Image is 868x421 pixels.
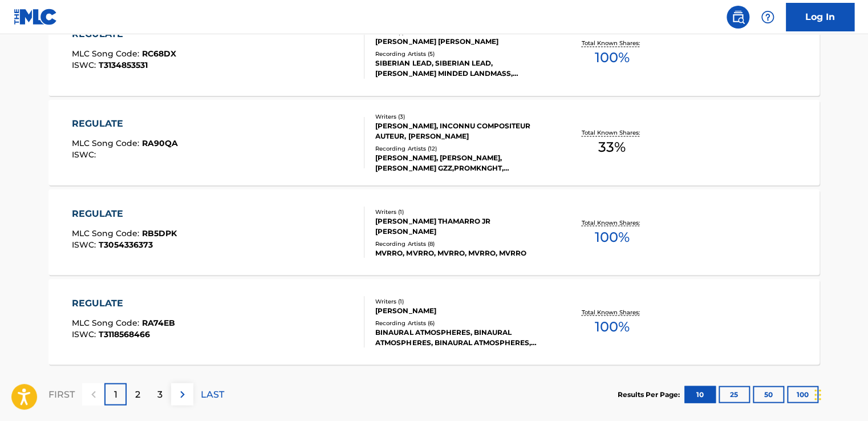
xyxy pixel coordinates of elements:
img: right [176,387,189,401]
div: SIBERIAN LEAD, SIBERIAN LEAD, [PERSON_NAME] MINDED LANDMASS, [PERSON_NAME] MINDED LANDMASS, SIBER... [375,58,547,79]
span: RA90QA [142,138,178,148]
div: Writers ( 3 ) [375,112,547,121]
a: REGULATEMLC Song Code:RA90QAISWC:Writers (3)[PERSON_NAME], INCONNU COMPOSITEUR AUTEUR, [PERSON_NA... [48,100,820,185]
p: Results Per Page: [618,389,683,399]
button: 25 [719,386,750,403]
span: T3134853531 [99,60,148,70]
p: LAST [201,387,224,401]
img: MLC Logo [14,9,58,25]
div: Drag [814,378,821,412]
a: REGULATEMLC Song Code:RC68DXISWC:T3134853531Writers (1)[PERSON_NAME] [PERSON_NAME]Recording Artis... [48,10,820,96]
span: 100 % [594,47,629,68]
span: MLC Song Code : [72,228,142,238]
span: 100 % [594,316,629,337]
iframe: Chat Widget [811,366,868,421]
span: RA74EB [142,317,175,327]
span: MLC Song Code : [72,138,142,148]
a: Public Search [727,6,749,29]
div: BINAURAL ATMOSPHERES, BINAURAL ATMOSPHERES, BINAURAL ATMOSPHERES, BINAURAL ATMOSPHERES, BINAURAL ... [375,327,547,347]
span: ISWC : [72,239,99,249]
div: Recording Artists ( 8 ) [375,239,547,248]
img: help [761,10,774,24]
p: Total Known Shares: [581,128,642,137]
div: [PERSON_NAME], [PERSON_NAME],[PERSON_NAME] GZZ,PROMKNGHT, [PERSON_NAME] FEAT. [PERSON_NAME] GZZ F... [375,153,547,173]
div: [PERSON_NAME], INCONNU COMPOSITEUR AUTEUR, [PERSON_NAME] [375,121,547,141]
span: MLC Song Code : [72,317,142,327]
span: RC68DX [142,48,176,59]
button: 50 [753,386,784,403]
p: 1 [114,387,117,401]
div: REGULATE [72,117,178,131]
span: T3118568466 [99,329,150,339]
div: [PERSON_NAME] [PERSON_NAME] [375,37,547,47]
div: Writers ( 1 ) [375,207,547,216]
span: MLC Song Code : [72,48,142,59]
button: 10 [684,386,716,403]
div: [PERSON_NAME] [375,305,547,315]
p: Total Known Shares: [581,307,642,316]
p: FIRST [48,387,75,401]
div: Recording Artists ( 5 ) [375,50,547,58]
span: 33 % [598,137,626,157]
div: Recording Artists ( 12 ) [375,144,547,153]
div: MVRRO, MVRRO, MVRRO, MVRRO, MVRRO [375,248,547,258]
div: Recording Artists ( 6 ) [375,318,547,327]
a: REGULATEMLC Song Code:RA74EBISWC:T3118568466Writers (1)[PERSON_NAME]Recording Artists (6)BINAURAL... [48,279,820,365]
span: 100 % [594,226,629,247]
div: [PERSON_NAME] THAMARRO JR [PERSON_NAME] [375,216,547,236]
div: REGULATE [72,207,177,220]
div: REGULATE [72,296,175,310]
span: ISWC : [72,60,99,70]
p: 2 [135,387,140,401]
span: T3054336373 [99,239,153,249]
div: Help [756,6,779,29]
a: REGULATEMLC Song Code:RB5DPKISWC:T3054336373Writers (1)[PERSON_NAME] THAMARRO JR [PERSON_NAME]Rec... [48,189,820,275]
span: ISWC : [72,329,99,339]
img: search [731,10,745,24]
span: ISWC : [72,149,99,160]
p: 3 [157,387,163,401]
div: REGULATE [72,27,176,41]
p: Total Known Shares: [581,39,642,47]
a: Log In [786,3,854,31]
button: 100 [787,386,818,403]
p: Total Known Shares: [581,218,642,226]
div: Writers ( 1 ) [375,297,547,305]
span: RB5DPK [142,228,177,238]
